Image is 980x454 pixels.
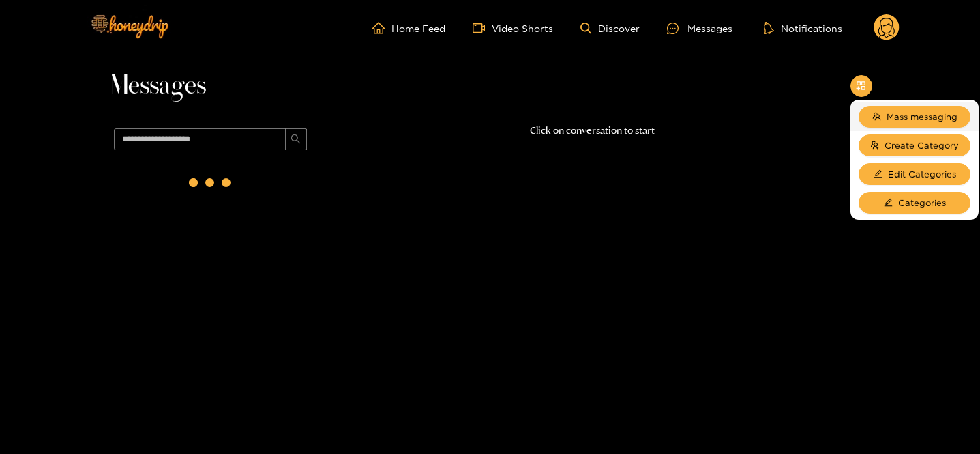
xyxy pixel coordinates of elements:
[473,22,553,34] a: Video Shorts
[372,22,391,34] span: home
[872,112,881,122] span: team
[313,123,872,139] p: Click on conversation to start
[850,75,872,97] button: appstore-add
[291,134,301,145] span: search
[667,20,732,36] div: Messages
[760,21,846,35] button: Notifications
[473,22,492,34] span: video-camera
[887,110,957,124] span: Mass messaging
[885,139,959,152] span: Create Category
[372,22,445,34] a: Home Feed
[898,196,946,210] span: Categories
[108,70,206,102] span: Messages
[884,198,893,208] span: edit
[874,169,882,180] span: edit
[859,192,970,214] button: editCategories
[859,134,970,156] button: usergroup-addCreate Category
[856,81,866,92] span: appstore-add
[888,167,956,181] span: Edit Categories
[859,106,970,128] button: teamMass messaging
[285,128,307,150] button: search
[580,23,640,34] a: Discover
[859,163,970,185] button: editEdit Categories
[870,141,879,151] span: usergroup-add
